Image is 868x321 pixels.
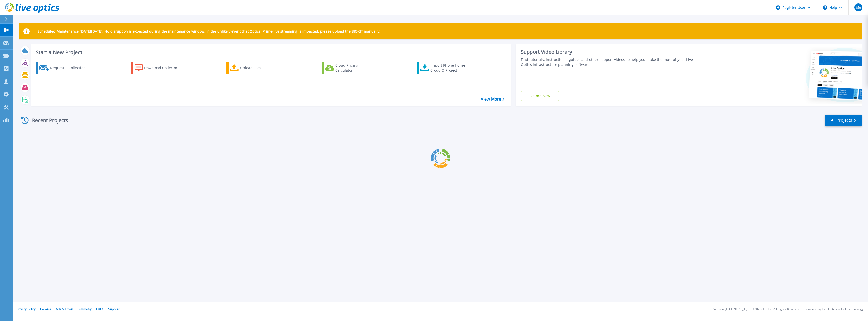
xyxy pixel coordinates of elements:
div: Import Phone Home CloudIQ Project [430,63,470,73]
a: Telemetry [77,307,92,311]
a: EULA [96,307,104,311]
div: Cloud Pricing Calculator [335,63,376,73]
a: Cookies [40,307,51,311]
a: Cloud Pricing Calculator [322,62,378,74]
a: Upload Files [226,62,283,74]
div: Request a Collection [50,63,91,73]
h3: Start a New Project [36,50,504,55]
a: Support [108,307,119,311]
a: Request a Collection [36,62,92,74]
li: Powered by Live Optics, a Dell Technology [805,308,863,311]
div: Recent Projects [19,114,75,127]
span: EG [856,5,861,9]
div: Download Collector [144,63,184,73]
a: All Projects [825,115,862,126]
a: View More [481,97,504,102]
a: Privacy Policy [17,307,36,311]
li: Version: [TECHNICAL_ID] [713,308,747,311]
li: © 2025 Dell Inc. All Rights Reserved [752,308,800,311]
p: Scheduled Maintenance [DATE][DATE]: No disruption is expected during the maintenance window. In t... [38,29,381,33]
a: Explore Now! [521,91,559,101]
a: Download Collector [131,62,187,74]
div: Support Video Library [521,48,701,55]
div: Find tutorials, instructional guides and other support videos to help you make the most of your L... [521,57,701,67]
div: Upload Files [240,63,281,73]
a: Ads & Email [56,307,73,311]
